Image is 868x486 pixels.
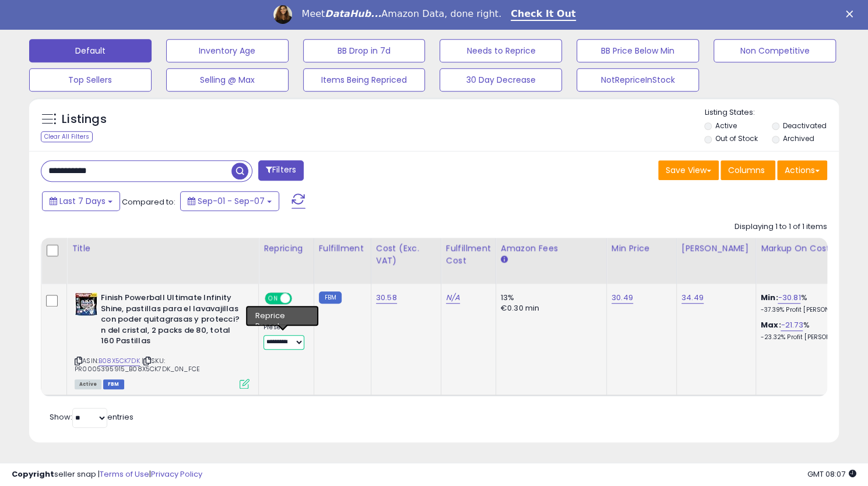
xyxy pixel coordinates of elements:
a: B08X5CK7DK [99,356,140,366]
button: BB Drop in 7d [303,39,426,62]
div: ASIN: [75,293,249,388]
div: Clear All Filters [41,131,93,142]
label: Active [715,121,737,131]
div: Markup on Cost [761,242,862,255]
span: Last 7 Days [59,195,106,207]
img: 51ueg3ckTWL._SL40_.jpg [75,293,98,316]
span: 2025-09-17 08:07 GMT [807,469,856,480]
i: DataHub... [325,8,381,19]
b: Max: [761,319,781,330]
button: Columns [721,160,775,180]
div: Fulfillment [319,242,366,255]
th: The percentage added to the cost of goods (COGS) that forms the calculator for Min & Max prices. [755,238,866,284]
button: NotRepriceInStock [577,68,699,91]
div: Amazon Fees [501,242,602,255]
span: FBM [103,379,124,389]
span: | SKU: PR0005395915_B08X5CK7DK_0N_FCE [75,356,200,374]
label: Archived [783,133,814,143]
a: Privacy Policy [151,469,202,480]
button: Default [29,39,152,62]
a: 34.49 [681,292,704,304]
div: seller snap | | [12,469,202,480]
span: Columns [728,164,765,176]
button: Filters [258,160,304,181]
div: Min Price [612,242,672,255]
h5: Listings [62,111,107,128]
label: Out of Stock [715,133,758,143]
p: Listing States: [704,107,839,118]
div: % [761,293,858,314]
button: Last 7 Days [42,191,120,211]
div: [PERSON_NAME] [681,242,751,255]
div: Displaying 1 to 1 of 1 items [735,221,827,233]
a: -30.81 [778,292,800,304]
div: Win BuyBox [263,311,305,321]
strong: Copyright [12,469,54,480]
a: 30.49 [612,292,633,304]
b: Min: [761,292,778,303]
p: -37.39% Profit [PERSON_NAME] [761,306,858,314]
button: Save View [658,160,719,180]
a: -21.73 [781,319,803,331]
img: Profile image for Georgie [273,5,292,24]
span: Sep-01 - Sep-07 [198,195,265,207]
small: Amazon Fees. [501,255,508,265]
div: Preset: [263,323,305,350]
a: Terms of Use [100,469,149,480]
span: All listings currently available for purchase on Amazon [75,379,101,389]
button: Items Being Repriced [303,68,426,91]
button: Top Sellers [29,68,152,91]
a: 30.58 [376,292,397,304]
div: Close [846,10,858,17]
div: Fulfillment Cost [446,242,491,267]
div: % [761,320,858,341]
button: Inventory Age [166,39,289,62]
button: Non Competitive [714,39,836,62]
span: OFF [290,294,309,304]
div: Cost (Exc. VAT) [376,242,436,267]
p: -23.32% Profit [PERSON_NAME] [761,333,858,341]
div: €0.30 min [501,303,598,314]
span: Compared to: [122,196,175,207]
button: Needs to Reprice [440,39,562,62]
button: Actions [777,160,827,180]
small: FBM [319,291,342,304]
div: 13% [501,293,598,303]
button: BB Price Below Min [577,39,699,62]
button: Sep-01 - Sep-07 [180,191,279,211]
button: 30 Day Decrease [440,68,562,91]
a: Check It Out [511,8,576,21]
button: Selling @ Max [166,68,289,91]
div: Repricing [263,242,309,255]
label: Deactivated [783,121,827,131]
b: Finish Powerball Ultimate Infinity Shine, pastillas para el lavavajillas con poder quitagrasas y ... [101,293,243,350]
span: ON [266,294,280,304]
div: Title [72,242,254,255]
a: N/A [446,292,460,304]
div: Meet Amazon Data, done right. [301,8,501,20]
span: Show: entries [50,411,133,422]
